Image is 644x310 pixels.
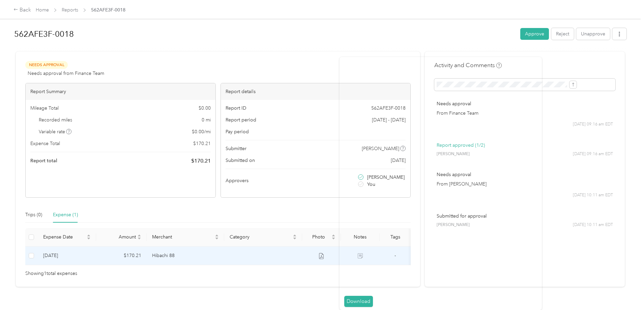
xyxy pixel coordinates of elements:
td: $170.21 [96,247,147,265]
div: Report details [221,83,411,100]
td: Hibachi 88 [147,247,225,265]
span: Pay period [226,128,249,135]
a: Reports [62,7,78,13]
span: 562AFE3F-0018 [91,6,125,13]
span: caret-down [137,236,141,241]
span: Merchant [152,234,214,240]
span: $ 170.21 [191,157,211,165]
td: 8-13-2025 [38,247,96,265]
span: Category [230,234,291,240]
span: [DATE] 10:11 am EDT [573,192,613,198]
span: Report total [30,157,57,164]
span: caret-up [331,233,335,237]
iframe: Everlance-gr Chat Button Frame [606,272,644,310]
span: caret-down [331,236,335,241]
span: Submitted on [226,157,255,164]
span: Recorded miles [39,116,72,123]
span: Needs Approval [25,61,68,69]
span: caret-up [87,233,91,237]
span: Needs approval from Finance Team [28,70,104,77]
h1: 562AFE3F-0018 [14,26,516,42]
span: Photo [308,234,330,240]
button: Reject [551,28,574,40]
span: Amount [101,234,136,240]
span: Mileage Total [30,105,59,112]
span: caret-down [87,236,91,241]
button: Approve [520,28,549,40]
span: Expense Total [30,140,60,147]
button: Unapprove [576,28,610,40]
div: Back [13,6,31,14]
div: Trips (0) [25,211,42,219]
span: Submitter [226,145,246,152]
span: Report period [226,116,256,123]
th: Category [224,228,302,247]
a: Home [36,7,49,13]
span: $ 170.21 [193,140,211,147]
span: Showing 1 total expenses [25,270,77,277]
span: caret-down [215,236,219,241]
span: [DATE] 10:11 am EDT [573,222,613,228]
span: caret-up [215,233,219,237]
th: Merchant [147,228,225,247]
span: Expense Date [43,234,85,240]
span: Report ID [226,105,246,112]
span: caret-up [293,233,297,237]
span: $ 0.00 [199,105,211,112]
span: caret-up [137,233,141,237]
th: Photo [302,228,341,247]
span: Approvers [226,177,248,184]
span: Variable rate [39,128,72,135]
span: 0 mi [202,116,211,123]
span: $ 0.00 / mi [192,128,211,135]
iframe: pdf-attachment- preview [340,57,542,310]
span: [DATE] 09:16 am EDT [573,121,613,128]
div: Expense (1) [53,211,78,219]
a: Download [344,296,373,307]
span: [DATE] 09:16 am EDT [573,151,613,157]
span: caret-down [293,236,297,241]
th: Expense Date [38,228,96,247]
div: Report Summary [26,83,215,100]
th: Amount [96,228,147,247]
